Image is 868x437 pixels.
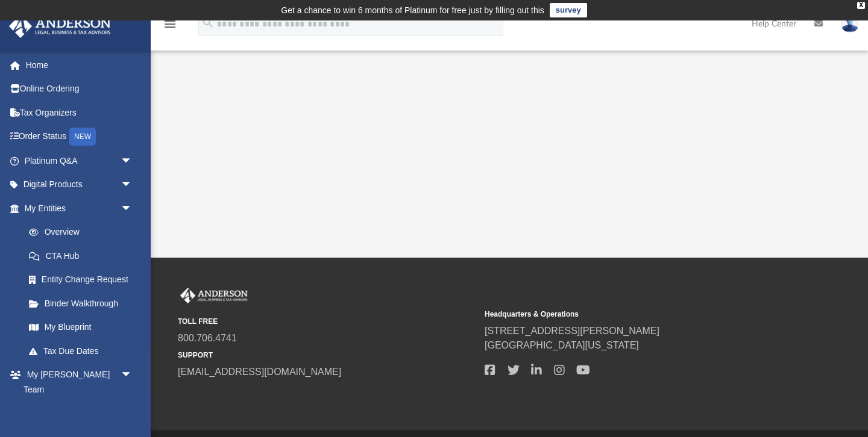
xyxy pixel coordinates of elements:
[550,3,587,17] a: survey
[17,220,151,244] a: Overview
[281,3,544,17] div: Get a chance to win 6 months of Platinum for free just by filling out this
[201,16,215,29] i: search
[17,315,145,339] a: My Blueprint
[178,288,250,303] img: Anderson Advisors Platinum Portal
[8,77,151,101] a: Online Ordering
[178,333,237,343] a: 800.706.4741
[17,339,151,363] a: Tax Due Dates
[121,363,145,388] span: arrow_drop_down
[8,363,145,401] a: My [PERSON_NAME] Teamarrow_drop_down
[121,149,145,173] span: arrow_drop_down
[485,326,659,336] a: [STREET_ADDRESS][PERSON_NAME]
[8,101,151,125] a: Tax Organizers
[121,196,145,221] span: arrow_drop_down
[17,291,151,315] a: Binder Walkthrough
[17,268,151,292] a: Entity Change Request
[121,173,145,197] span: arrow_drop_down
[8,149,151,173] a: Platinum Q&Aarrow_drop_down
[17,244,151,268] a: CTA Hub
[8,173,151,197] a: Digital Productsarrow_drop_down
[163,17,177,31] i: menu
[5,14,115,38] img: Anderson Advisors Platinum Portal
[8,53,151,77] a: Home
[841,15,859,33] img: User Pic
[485,340,639,350] a: [GEOGRAPHIC_DATA][US_STATE]
[8,196,151,220] a: My Entitiesarrow_drop_down
[163,23,177,31] a: menu
[178,316,476,327] small: TOLL FREE
[178,350,476,361] small: SUPPORT
[69,128,96,146] div: NEW
[178,367,341,377] a: [EMAIL_ADDRESS][DOMAIN_NAME]
[857,2,865,9] div: close
[485,309,783,320] small: Headquarters & Operations
[8,125,151,149] a: Order StatusNEW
